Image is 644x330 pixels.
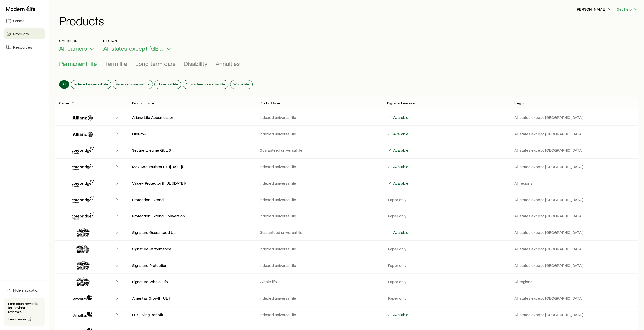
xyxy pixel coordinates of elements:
[392,312,408,317] p: Available
[74,82,108,86] span: Indexed universal life
[71,80,111,89] button: Indexed universal life
[514,312,634,317] p: All states except [GEOGRAPHIC_DATA]
[132,279,252,284] p: Signature Whole Life
[59,14,638,27] h1: Products
[514,296,634,301] p: All states except [GEOGRAPHIC_DATA]
[59,45,87,52] span: All carriers
[260,101,280,105] p: Product type
[132,263,252,268] p: Signature Protection
[59,80,69,89] button: All
[132,164,252,169] p: Max Accumulator+ III ([DATE])
[260,197,379,202] p: Indexed universal life
[132,296,252,301] p: Ameritas Growth IUL II
[260,246,379,251] p: Indexed universal life
[135,60,176,67] span: Long term care
[4,15,45,26] a: Cases
[13,288,40,293] span: Hide navigation
[387,263,406,268] p: Paper only
[230,80,252,89] button: Whole life
[387,246,406,251] p: Paper only
[514,148,634,153] p: All states except [GEOGRAPHIC_DATA]
[387,296,406,301] p: Paper only
[514,213,634,218] p: All states except [GEOGRAPHIC_DATA]
[392,148,408,153] p: Available
[514,131,634,136] p: All states except [GEOGRAPHIC_DATA]
[132,230,252,235] p: Signature Guaranteed UL
[183,80,228,89] button: Guaranteed universal life
[260,148,379,153] p: Guaranteed universal life
[260,115,379,120] p: Indexed universal life
[514,101,525,105] p: Region
[59,60,97,67] span: Permanent life
[260,131,379,136] p: Indexed universal life
[387,197,406,202] p: Paper only
[116,82,150,86] span: Variable universal life
[59,60,634,72] div: Product types
[103,39,172,43] p: Region
[392,115,408,120] p: Available
[13,45,32,50] span: Resources
[387,279,406,284] p: Paper only
[575,6,612,12] button: [PERSON_NAME]
[514,181,634,186] p: All regions
[260,181,379,186] p: Indexed universal life
[132,312,252,317] p: FLX Living Benefit
[616,6,638,12] button: Get help
[8,302,40,314] p: Earn cash rewards for advisor referrals.
[576,7,612,12] p: [PERSON_NAME]
[155,80,181,89] button: Universal life
[132,246,252,251] p: Signature Performance
[260,230,379,235] p: Guaranteed universal life
[392,181,408,186] p: Available
[392,164,408,169] p: Available
[514,164,634,169] p: All states except [GEOGRAPHIC_DATA]
[260,296,379,301] p: Indexed universal life
[132,213,252,218] p: Protection Extend Conversion
[132,148,252,153] p: Secure Lifetime GUL 3
[105,60,127,67] span: Term life
[514,246,634,251] p: All states except [GEOGRAPHIC_DATA]
[514,279,634,284] p: All regions
[392,230,408,235] p: Available
[132,197,252,202] p: Protection Extend
[132,101,154,105] p: Product name
[132,131,252,136] p: LifePro+
[514,115,634,120] p: All states except [GEOGRAPHIC_DATA]
[4,41,45,53] a: Resources
[514,263,634,268] p: All states except [GEOGRAPHIC_DATA]
[132,181,252,186] p: Value+ Protector III IUL ([DATE])
[59,39,95,52] button: CarriersAll carriers
[514,230,634,235] p: All states except [GEOGRAPHIC_DATA]
[62,82,66,86] span: All
[113,80,153,89] button: Variable universal life
[216,60,240,67] span: Annuities
[260,279,379,284] p: Whole life
[186,82,225,86] span: Guaranteed universal life
[387,101,415,105] p: Digital submission
[184,60,207,67] span: Disability
[260,213,379,218] p: Indexed universal life
[4,28,45,39] a: Products
[4,284,45,296] button: Hide navigation
[233,82,249,86] span: Whole life
[132,115,252,120] p: Allianz Life Accumulator
[260,263,379,268] p: Indexed universal life
[514,197,634,202] p: All states except [GEOGRAPHIC_DATA]
[59,39,95,43] p: Carriers
[392,131,408,136] p: Available
[158,82,178,86] span: Universal life
[260,164,379,169] p: Indexed universal life
[4,298,45,326] div: Earn cash rewards for advisor referrals.Learn more
[260,312,379,317] p: Indexed universal life
[59,101,70,105] p: Carrier
[13,31,29,36] span: Products
[103,39,172,52] button: RegionAll states except [GEOGRAPHIC_DATA]
[387,213,406,218] p: Paper only
[8,317,27,321] span: Learn more
[13,18,24,23] span: Cases
[103,45,164,52] span: All states except [GEOGRAPHIC_DATA]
